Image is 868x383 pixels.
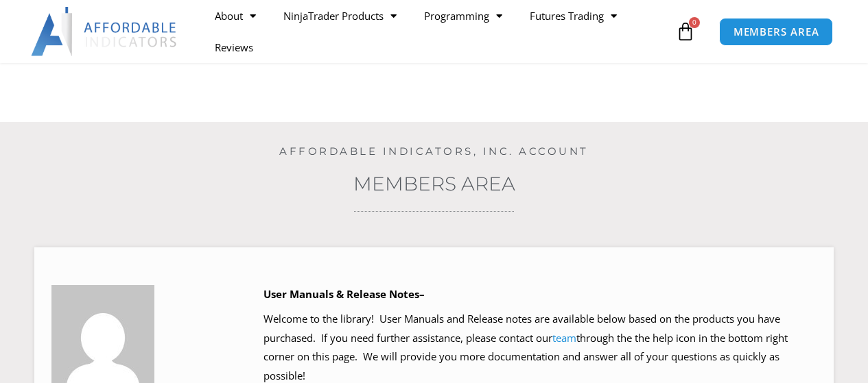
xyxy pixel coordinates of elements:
[31,7,178,56] img: LogoAI | Affordable Indicators – NinjaTrader
[821,336,854,369] iframe: Intercom live chat
[279,145,589,158] a: Affordable Indicators, Inc. Account
[655,12,716,51] a: 0
[734,27,819,37] span: MEMBERS AREA
[353,172,515,195] a: Members Area
[201,32,267,63] a: Reviews
[552,331,576,345] a: team
[263,287,425,301] b: User Manuals & Release Notes–
[719,18,834,46] a: MEMBERS AREA
[689,17,700,28] span: 0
